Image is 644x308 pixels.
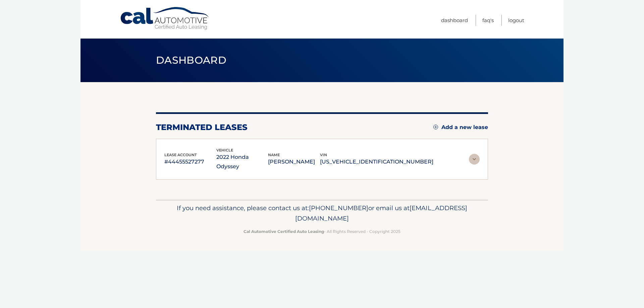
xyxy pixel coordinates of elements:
a: Dashboard [441,15,468,26]
a: Logout [508,15,524,26]
a: FAQ's [482,15,494,26]
strong: Cal Automotive Certified Auto Leasing [244,229,324,234]
p: - All Rights Reserved - Copyright 2025 [160,228,484,235]
a: Add a new lease [433,124,488,131]
p: 2022 Honda Odyssey [216,152,268,171]
p: [US_VEHICLE_IDENTIFICATION_NUMBER] [320,157,433,167]
span: [PHONE_NUMBER] [309,204,368,212]
span: vin [320,152,327,157]
img: accordion-rest.svg [469,154,480,165]
p: If you need assistance, please contact us at: or email us at [160,203,484,224]
span: vehicle [216,148,233,152]
p: #44455527277 [164,157,216,167]
span: name [268,152,280,157]
p: [PERSON_NAME] [268,157,320,167]
a: Cal Automotive [120,7,210,30]
h2: terminated leases [156,122,248,132]
span: Dashboard [156,54,226,66]
img: add.svg [433,125,438,129]
span: lease account [164,152,197,157]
